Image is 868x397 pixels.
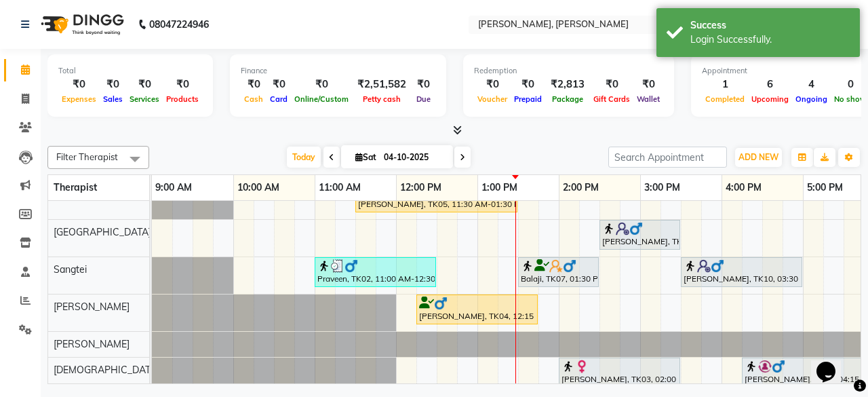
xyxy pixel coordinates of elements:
[633,77,663,92] div: ₹0
[682,259,801,285] div: [PERSON_NAME], TK10, 03:30 PM-05:00 PM, Swedish Therapy (90)
[608,147,727,168] input: Search Appointment
[163,94,202,104] span: Products
[291,94,352,104] span: Online/Custom
[735,148,782,167] button: ADD NEW
[126,77,163,92] div: ₹0
[163,77,202,92] div: ₹0
[54,364,159,376] span: [DEMOGRAPHIC_DATA]
[359,94,404,104] span: Petty cash
[559,178,602,197] a: 2:00 PM
[100,77,126,92] div: ₹0
[35,5,127,43] img: logo
[54,338,130,350] span: [PERSON_NAME]
[316,259,435,285] div: Praveen, TK02, 11:00 AM-12:30 PM, Balinese Therapy (90)
[58,94,100,104] span: Expenses
[152,178,195,197] a: 9:00 AM
[241,65,435,77] div: Finance
[601,222,679,248] div: [PERSON_NAME], TK08, 02:30 PM-03:30 PM, Aroma Therapy(60)
[722,178,765,197] a: 4:00 PM
[633,94,663,104] span: Wallet
[58,65,202,77] div: Total
[478,178,521,197] a: 1:00 PM
[397,178,445,197] a: 12:00 PM
[291,77,352,92] div: ₹0
[352,77,412,92] div: ₹2,51,582
[413,94,434,104] span: Due
[267,77,291,92] div: ₹0
[748,94,792,104] span: Upcoming
[811,343,854,383] iframe: chat widget
[511,94,545,104] span: Prepaid
[804,178,846,197] a: 5:00 PM
[519,259,597,285] div: Balaji, TK07, 01:30 PM-02:30 PM, Balinese Therapy (60)
[590,94,633,104] span: Gift Cards
[58,77,100,92] div: ₹0
[241,94,267,104] span: Cash
[54,181,97,193] span: Therapist
[748,77,792,92] div: 6
[560,360,679,385] div: [PERSON_NAME], TK03, 02:00 PM-03:30 PM, Swedish Therapy (90)
[149,5,209,43] b: 08047224946
[738,152,778,162] span: ADD NEW
[126,94,163,104] span: Services
[267,94,291,104] span: Card
[702,77,748,92] div: 1
[702,94,748,104] span: Completed
[690,33,850,47] div: Login Successfully.
[412,77,435,92] div: ₹0
[54,226,151,238] span: [GEOGRAPHIC_DATA]
[549,94,587,104] span: Package
[474,94,511,104] span: Voucher
[590,77,633,92] div: ₹0
[54,301,130,313] span: [PERSON_NAME]
[234,178,283,197] a: 10:00 AM
[287,147,321,168] span: Today
[100,94,126,104] span: Sales
[641,178,684,197] a: 3:00 PM
[54,263,87,276] span: Sangtei
[418,297,536,322] div: [PERSON_NAME], TK04, 12:15 PM-01:45 PM, Balinese Therapy (90)
[315,178,364,197] a: 11:00 AM
[352,152,380,162] span: Sat
[792,77,831,92] div: 4
[380,147,448,168] input: 2025-10-04
[511,77,545,92] div: ₹0
[474,77,511,92] div: ₹0
[241,77,267,92] div: ₹0
[545,77,590,92] div: ₹2,813
[56,151,118,162] span: Filter Therapist
[690,18,850,33] div: Success
[474,65,663,77] div: Redemption
[792,94,831,104] span: Ongoing
[743,360,862,385] div: [PERSON_NAME], TK09, 04:15 PM-05:45 PM, Herbal Potli Therapy (90)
